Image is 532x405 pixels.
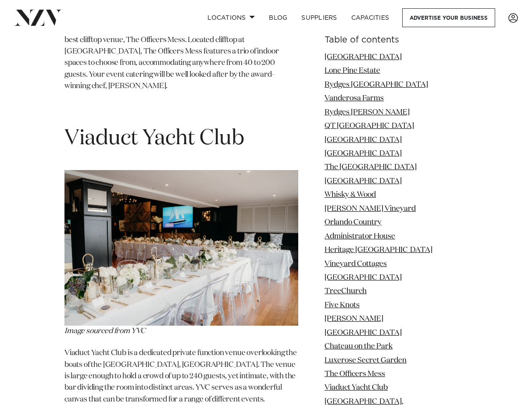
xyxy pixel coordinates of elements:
[325,122,414,130] a: QT [GEOGRAPHIC_DATA]
[344,8,396,27] a: Capacities
[64,23,298,92] p: Soak up the sunshine and stunning views at [GEOGRAPHIC_DATA]’s best clifftop venue, The Officers ...
[64,327,67,335] span: I
[294,8,344,27] a: SUPPLIERS
[325,384,388,392] a: Viaduct Yacht Club
[262,8,294,27] a: BLOG
[325,150,402,157] a: [GEOGRAPHIC_DATA]
[200,8,262,27] a: Locations
[325,219,382,226] a: Orlando Country
[325,67,380,75] a: Lone Pine Estate
[325,53,402,61] a: [GEOGRAPHIC_DATA]
[64,128,244,149] span: Viaduct Yacht Club
[325,36,468,45] h6: Table of contents
[325,288,367,295] a: TreeChurch
[325,178,402,185] a: [GEOGRAPHIC_DATA]
[325,205,416,213] a: [PERSON_NAME] Vineyard
[325,136,402,144] a: [GEOGRAPHIC_DATA]
[325,329,402,337] a: [GEOGRAPHIC_DATA]
[325,164,417,171] a: The [GEOGRAPHIC_DATA]
[325,343,393,350] a: Chateau on the Park
[325,191,376,199] a: Whisky & Wood
[325,302,360,309] a: Five Knots
[325,81,428,89] a: Rydges [GEOGRAPHIC_DATA]
[325,357,407,364] a: Luxerose Secret Garden
[325,95,384,102] a: Vanderosa Farms
[325,260,387,268] a: Vineyard Cottages
[67,327,146,335] span: mage sourced from YVC
[325,246,432,254] a: Heritage [GEOGRAPHIC_DATA]
[325,233,395,240] a: Administrator House
[325,315,383,323] a: [PERSON_NAME]
[325,370,385,378] a: The Officers Mess
[325,109,410,116] a: Rydges [PERSON_NAME]
[325,274,402,281] a: [GEOGRAPHIC_DATA]
[14,10,62,25] img: nzv-logo.png
[402,8,495,27] a: Advertise your business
